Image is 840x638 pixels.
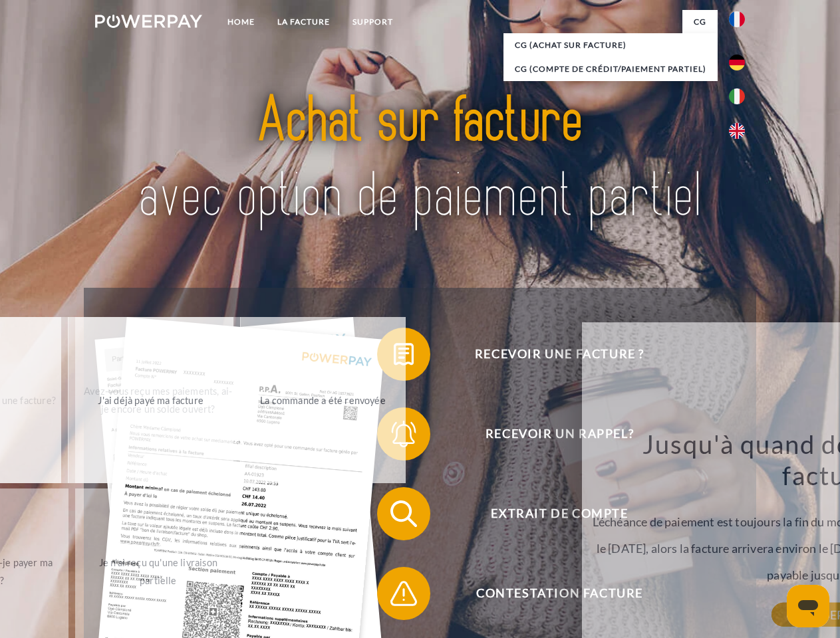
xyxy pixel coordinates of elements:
img: de [729,54,745,70]
span: Contestation Facture [396,567,722,620]
div: J'ai déjà payé ma facture [76,391,225,409]
button: Extrait de compte [377,487,723,540]
a: CG (achat sur facture) [503,33,718,57]
button: Recevoir une facture ? [377,328,723,381]
img: qb_warning.svg [387,577,420,610]
div: Je n'ai reçu qu'une livraison partielle [83,554,233,589]
span: Extrait de compte [396,487,722,540]
iframe: Bouton de lancement de la fenêtre de messagerie [787,585,829,627]
img: en [729,123,745,139]
button: Recevoir un rappel? [377,407,723,461]
img: title-powerpay_fr.svg [127,64,713,255]
span: Recevoir une facture ? [396,328,722,381]
a: Support [341,10,404,34]
button: Contestation Facture [377,567,723,620]
span: Recevoir un rappel? [396,407,722,461]
a: LA FACTURE [266,10,341,34]
img: fr [729,11,745,27]
a: CG (Compte de crédit/paiement partiel) [503,57,718,81]
div: La commande a été renvoyée [248,391,398,409]
a: Home [216,10,266,34]
img: logo-powerpay-white.svg [95,15,202,28]
img: it [729,88,745,104]
img: qb_search.svg [387,497,420,530]
a: CG [682,10,718,34]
